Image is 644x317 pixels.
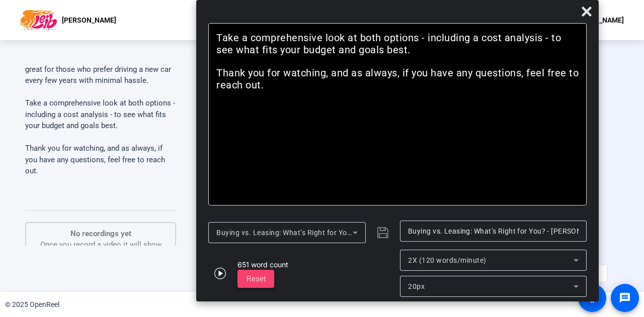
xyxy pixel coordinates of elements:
span: 2X (120 words/minute) [408,256,487,264]
input: Title [408,225,579,237]
span: 20px [408,282,425,290]
p: No recordings yet [36,228,165,240]
p: Take a comprehensive look at both options - including a cost analysis - to see what fits your bud... [216,32,579,56]
p: Thank you for watching, and as always, if you have any questions, feel free to reach out. [216,67,579,91]
p: Take a comprehensive look at both options - including a cost analysis - to see what fits your bud... [25,97,176,132]
div: Once you record a video it will show up here. [36,228,165,262]
span: Buying vs. Leasing: What’s Right for You? - [PERSON_NAME] [216,229,418,237]
img: OpenReel logo [20,10,57,30]
div: 651 word count [237,259,288,270]
mat-icon: message [619,292,631,304]
button: Reset [237,270,274,288]
p: [PERSON_NAME] [62,14,116,26]
span: Reset [247,274,266,283]
p: Thank you for watching, and as always, if you have any questions, feel free to reach out. [25,143,176,177]
div: © 2025 OpenReel [5,299,59,310]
